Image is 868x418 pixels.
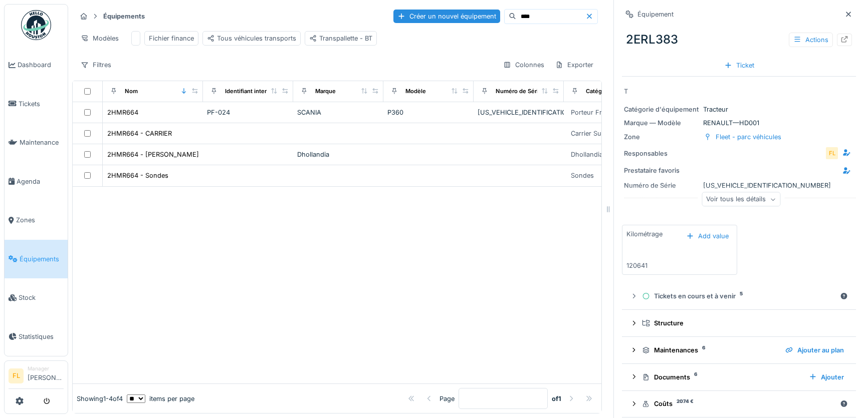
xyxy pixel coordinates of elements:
[626,314,852,332] summary: Structure
[9,365,64,389] a: FL Manager[PERSON_NAME]
[107,129,172,138] div: 2HMR664 - CARRIER
[624,118,854,128] div: RENAULT — HD001
[5,278,68,317] a: Stock
[624,132,699,142] div: Zone
[107,171,168,180] div: 2HMR664 - Sondes
[716,132,781,142] div: Fleet - parc véhicules
[21,10,51,40] img: Badge_color-CXgf-gQk.svg
[682,229,733,243] div: Add value
[805,370,848,384] div: Ajouter
[478,108,560,117] div: [US_VEHICLE_IDENTIFICATION_NUMBER]
[440,394,455,403] div: Page
[225,87,274,96] div: Identifiant interne
[149,34,194,43] div: Fichier finance
[626,368,852,386] summary: Documents6Ajouter
[207,34,296,43] div: Tous véhicules transports
[642,345,777,355] div: Maintenances
[626,395,852,413] summary: Coûts2074 €
[19,332,64,341] span: Statistiques
[99,12,149,21] strong: Équipements
[16,215,64,225] span: Zones
[552,394,561,403] strong: of 1
[642,291,836,301] div: Tickets en cours et à venir
[624,166,699,175] div: Prestataire favoris
[107,150,199,159] div: 2HMR664 - [PERSON_NAME]
[5,317,68,356] a: Statistiques
[387,108,470,117] div: P360
[496,87,542,96] div: Numéro de Série
[624,105,699,114] div: Catégorie d'équipement
[622,27,856,53] div: 2ERL383
[393,10,500,23] div: Créer un nouvel équipement
[781,343,848,357] div: Ajouter au plan
[5,201,68,240] a: Zones
[642,399,836,408] div: Coûts
[571,129,636,138] div: Carrier Supra - HE 13
[702,192,780,207] div: Voir tous les détails
[9,368,24,383] li: FL
[297,108,379,117] div: SCANIA
[28,365,64,372] div: Manager
[626,341,852,359] summary: Maintenances6Ajouter au plan
[624,181,854,190] div: [US_VEHICLE_IDENTIFICATION_NUMBER]
[5,240,68,279] a: Équipements
[720,59,758,72] div: Ticket
[642,318,844,328] div: Structure
[5,162,68,201] a: Agenda
[315,87,336,96] div: Marque
[19,293,64,302] span: Stock
[499,58,549,72] div: Colonnes
[17,177,64,186] span: Agenda
[77,394,123,403] div: Showing 1 - 4 of 4
[642,372,801,382] div: Documents
[76,31,123,46] div: Modèles
[28,365,64,386] li: [PERSON_NAME]
[624,105,854,114] div: Tracteur
[571,108,660,117] div: Porteur Frigo - Double ponts
[405,87,426,96] div: Modèle
[18,60,64,70] span: Dashboard
[19,99,64,109] span: Tickets
[789,33,833,47] div: Actions
[551,58,598,72] div: Exporter
[297,150,379,159] div: Dhollandia
[207,108,289,117] div: PF-024
[626,229,663,239] div: Kilométrage
[571,171,594,180] div: Sondes
[5,85,68,124] a: Tickets
[76,58,116,72] div: Filtres
[309,34,372,43] div: Transpallette - BT
[20,254,64,264] span: Équipements
[626,261,647,270] div: 120641
[624,87,854,96] div: T
[637,10,674,19] div: Équipement
[107,108,138,117] div: 2HMR664
[127,394,194,403] div: items per page
[624,181,699,190] div: Numéro de Série
[125,87,138,96] div: Nom
[624,149,699,158] div: Responsables
[5,123,68,162] a: Maintenance
[571,150,625,159] div: Dhollandia Hayon
[586,87,656,96] div: Catégories d'équipement
[624,118,699,128] div: Marque — Modèle
[5,46,68,85] a: Dashboard
[20,138,64,147] span: Maintenance
[626,287,852,305] summary: Tickets en cours et à venir5
[825,146,839,160] div: FL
